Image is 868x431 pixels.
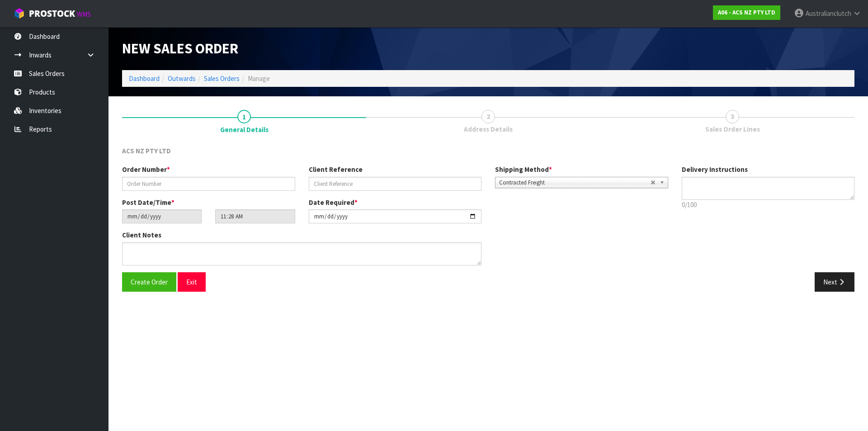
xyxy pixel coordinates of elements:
[14,8,25,19] img: cube-alt.png
[499,177,651,188] span: Contracted Freight
[122,198,175,207] label: Post Date/Time
[726,110,739,123] span: 3
[806,9,851,18] span: Australianclutch
[237,110,251,123] span: 1
[129,74,160,83] a: Dashboard
[204,74,240,83] a: Sales Orders
[178,272,206,292] button: Exit
[309,177,482,191] input: Client Reference
[815,272,854,292] button: Next
[122,39,238,57] span: New Sales Order
[481,110,495,123] span: 2
[29,8,75,19] span: ProStock
[122,147,171,155] span: ACS NZ PTY LTD
[718,9,775,16] strong: A06 - ACS NZ PTY LTD
[495,165,552,174] label: Shipping Method
[168,74,196,83] a: Outwards
[309,198,358,207] label: Date Required
[122,177,295,191] input: Order Number
[131,278,168,286] span: Create Order
[122,165,170,174] label: Order Number
[248,74,270,83] span: Manage
[464,124,513,134] span: Address Details
[682,200,855,209] p: 0/100
[122,272,176,292] button: Create Order
[77,10,91,19] small: WMS
[309,165,363,174] label: Client Reference
[122,139,854,298] span: General Details
[682,165,748,174] label: Delivery Instructions
[220,125,269,134] span: General Details
[122,230,161,240] label: Client Notes
[705,124,760,134] span: Sales Order Lines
